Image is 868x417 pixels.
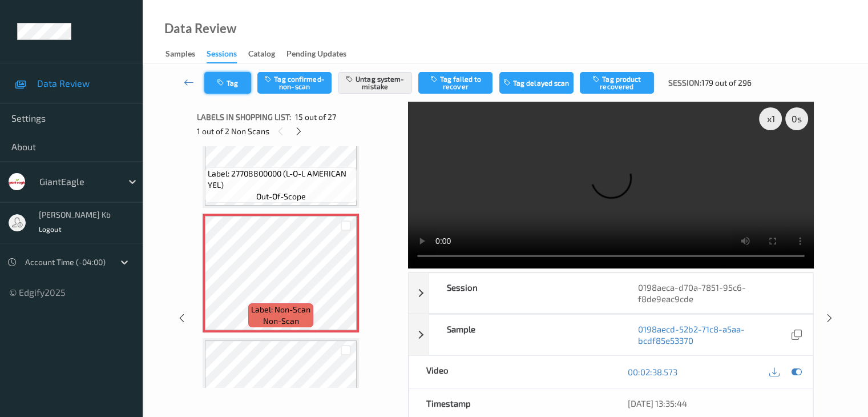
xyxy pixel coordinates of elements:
[429,273,621,313] div: Session
[628,366,677,378] a: 00:02:38.573
[429,315,621,355] div: Sample
[207,48,237,63] div: Sessions
[580,72,654,94] button: Tag product recovered
[263,315,299,327] span: non-scan
[208,168,354,191] span: Label: 27708800000 (L-O-L AMERICAN YEL)
[256,191,306,202] span: out-of-scope
[251,304,310,315] span: Label: Non-Scan
[759,107,782,130] div: x 1
[197,111,291,123] span: Labels in shopping list:
[207,46,248,63] a: Sessions
[409,272,813,314] div: Session0198aeca-d70a-7851-95c6-f8de9eac9cde
[785,107,808,130] div: 0 s
[409,314,813,355] div: Sample0198aecd-52b2-71c8-a5aa-bcdf85e53370
[165,48,195,62] div: Samples
[286,46,358,62] a: Pending Updates
[638,323,789,346] a: 0198aecd-52b2-71c8-a5aa-bcdf85e53370
[701,77,752,89] span: 179 out of 296
[409,356,611,388] div: Video
[621,273,813,313] div: 0198aeca-d70a-7851-95c6-f8de9eac9cde
[338,72,412,94] button: Untag system-mistake
[668,77,701,89] span: Session:
[204,72,251,94] button: Tag
[165,46,207,62] a: Samples
[628,398,796,409] div: [DATE] 13:35:44
[257,72,332,94] button: Tag confirmed-non-scan
[286,48,346,62] div: Pending Updates
[499,72,574,94] button: Tag delayed scan
[295,111,336,123] span: 15 out of 27
[248,48,275,62] div: Catalog
[164,23,236,34] div: Data Review
[248,46,286,62] a: Catalog
[197,124,400,138] div: 1 out of 2 Non Scans
[418,72,492,94] button: Tag failed to recover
